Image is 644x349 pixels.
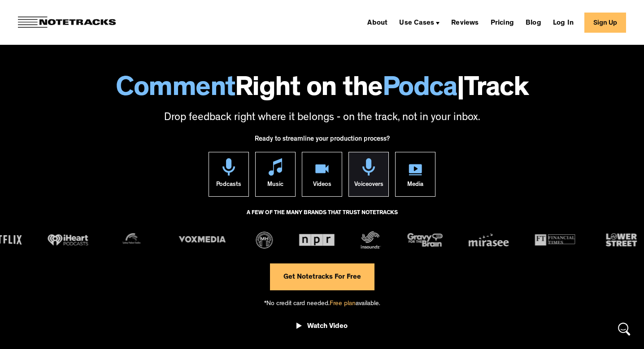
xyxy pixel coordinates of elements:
[522,15,545,30] a: Blog
[448,15,482,30] a: Reviews
[457,76,464,104] span: |
[614,319,635,340] div: Open Intercom Messenger
[354,176,383,196] div: Voiceovers
[396,15,443,30] div: Use Cases
[247,206,398,230] div: A FEW OF THE MANY BRANDS THAT TRUST NOTETRACKS
[348,152,389,197] a: Voiceovers
[255,152,296,197] a: Music
[9,111,635,126] p: Drop feedback right where it belongs - on the track, not in your inbox.
[364,15,391,30] a: About
[302,152,342,197] a: Videos
[330,301,356,307] span: Free plan
[313,176,331,196] div: Videos
[267,176,283,196] div: Music
[395,152,435,197] a: Media
[549,15,577,30] a: Log In
[399,20,434,27] div: Use Cases
[307,322,348,331] div: Watch Video
[216,176,241,196] div: Podcasts
[584,13,626,33] a: Sign Up
[209,152,249,197] a: Podcasts
[264,290,380,316] div: *No credit card needed. available.
[255,130,390,152] div: Ready to streamline your production process?
[116,76,235,104] span: Comment
[383,76,457,104] span: Podca
[9,76,635,104] h1: Right on the Track
[296,315,348,340] a: open lightbox
[270,263,374,290] a: Get Notetracks For Free
[407,176,423,196] div: Media
[487,15,518,30] a: Pricing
